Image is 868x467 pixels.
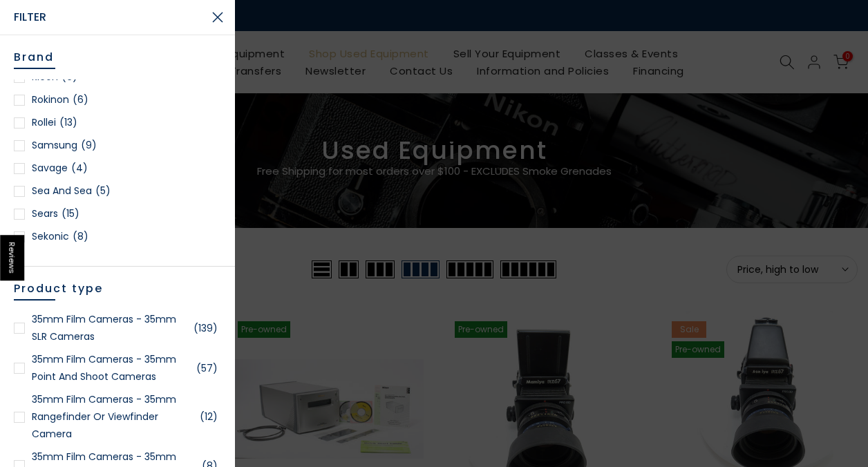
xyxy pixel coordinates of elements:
a: Rollei(13) [14,114,221,131]
span: (13) [59,114,77,131]
span: (5) [95,182,111,200]
span: (4) [71,160,88,177]
span: (9) [81,137,97,154]
h5: Product type [14,280,221,311]
a: Savage(4) [14,160,221,177]
span: Filter [14,8,200,28]
a: 35mm Film Cameras - 35mm SLR Cameras(139) [14,311,221,345]
a: Rokinon(6) [14,91,221,108]
span: (63) [66,251,87,268]
h5: Brand [14,49,221,79]
a: Sekonic(8) [14,228,221,245]
span: (57) [196,360,218,377]
a: Sears(15) [14,205,221,222]
a: Sea and Sea(5) [14,182,221,200]
span: (6) [73,91,88,108]
a: 35mm Film Cameras - 35mm Point and Shoot Cameras(57) [14,351,221,385]
span: (12) [200,408,218,426]
span: (139) [194,320,218,337]
span: (15) [62,205,79,222]
a: 35mm Film Cameras - 35mm Rangefinder or Viewfinder Camera(12) [14,391,221,443]
a: Samsung(9) [14,137,221,154]
span: (8) [73,228,88,245]
a: Sigma(63) [14,251,221,268]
